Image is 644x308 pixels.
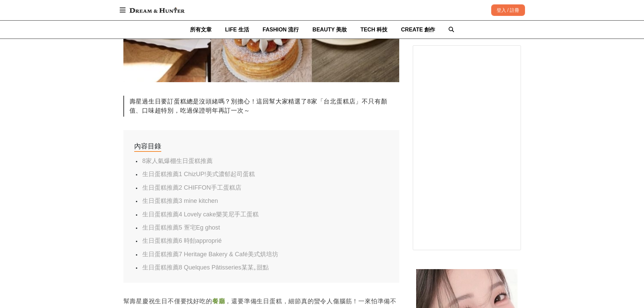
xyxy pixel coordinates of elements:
a: CREATE 創作 [401,21,435,39]
a: TECH 科技 [360,21,387,39]
span: CREATE 創作 [401,27,435,32]
a: 生日蛋糕推薦3 mine kitchen [142,197,218,204]
a: 生日蛋糕推薦6 時飴approprié [142,237,222,244]
a: LIFE 生活 [225,21,249,39]
span: LIFE 生活 [225,27,249,32]
a: FASHION 流行 [263,21,299,39]
a: 生日蛋糕推薦5 疍宅Eg ghost [142,224,220,231]
a: 8家人氣爆棚生日蛋糕推薦 [142,158,213,164]
a: BEAUTY 美妝 [312,21,347,39]
span: BEAUTY 美妝 [312,27,347,32]
a: 餐廳 [212,298,225,305]
img: Dream & Hunter [126,4,188,16]
div: 登入 / 註冊 [491,4,525,16]
div: 內容目錄 [134,141,161,152]
span: 所有文章 [190,27,212,32]
div: 壽星過生日要訂蛋糕總是沒頭緒嗎？別擔心！這回幫大家精選了8家「台北蛋糕店」不只有顏值、口味超特別，吃過保證明年再訂一次～ [123,96,399,117]
a: 生日蛋糕推薦7 Heritage Bakery & Café美式烘培坊 [142,251,278,258]
a: 生日蛋糕推薦4 Lovely cake樂芙尼手工蛋糕 [142,211,259,218]
span: TECH 科技 [360,27,387,32]
a: 生日蛋糕推薦1 ChizUP!美式濃郁起司蛋糕 [142,171,255,177]
a: 生日蛋糕推薦2 CHIFFON手工蛋糕店 [142,184,241,191]
a: 所有文章 [190,21,212,39]
span: FASHION 流行 [263,27,299,32]
a: 生日蛋糕推薦8 Quelques Pâtisseries某某｡甜點 [142,264,269,271]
